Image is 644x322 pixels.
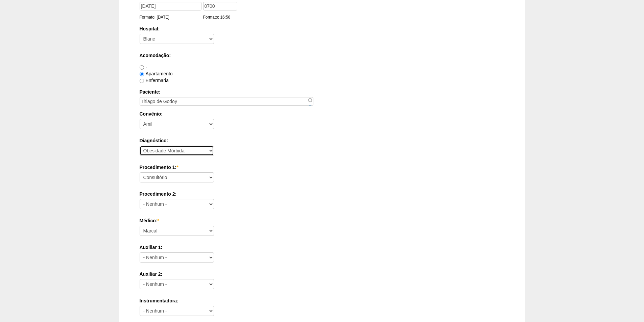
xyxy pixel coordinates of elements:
[140,25,505,32] label: Hospital:
[140,89,505,95] label: Paciente:
[140,78,169,83] label: Enfermaria
[140,14,203,21] div: Formato: [DATE]
[140,72,144,76] input: Apartamento
[140,217,505,224] label: Médico:
[140,244,505,251] label: Auxiliar 1:
[140,79,144,83] input: Enfermaria
[140,65,144,70] input: -
[140,271,505,277] label: Auxiliar 2:
[140,164,505,171] label: Procedimento 1:
[140,52,505,59] label: Acomodação:
[140,191,505,197] label: Procedimento 2:
[140,110,505,117] label: Convênio:
[203,14,239,21] div: Formato: 16:56
[140,64,147,70] label: -
[176,165,178,170] span: Este campo é obrigatório.
[140,71,173,76] label: Apartamento
[140,137,505,144] label: Diagnóstico:
[157,218,159,223] span: Este campo é obrigatório.
[140,297,505,304] label: Instrumentadora:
